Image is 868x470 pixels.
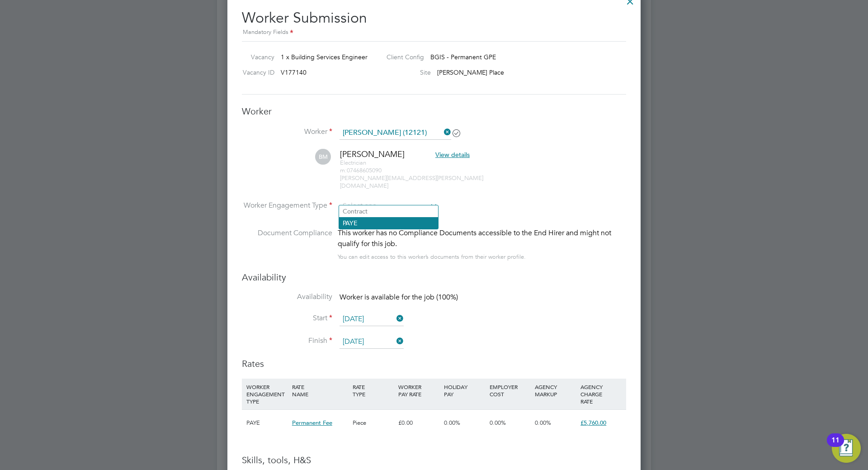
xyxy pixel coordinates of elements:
input: Select one [340,313,404,326]
input: Select one [340,199,438,213]
span: 1 x Building Services Engineer [281,53,368,61]
span: 0.00% [490,419,506,427]
span: BM [315,149,331,165]
span: £5,760.00 [580,419,606,427]
input: Select one [340,335,404,349]
label: Worker Engagement Type [242,201,332,210]
div: PAYE [244,410,290,436]
li: Contract [339,205,438,217]
h3: Worker [242,105,626,117]
span: Worker is available for the job (100%) [340,293,458,302]
label: Finish [242,336,332,346]
label: Worker [242,127,332,137]
div: HOLIDAY PAY [442,379,487,402]
button: Open Resource Center, 11 new notifications [832,434,861,463]
h3: Skills, tools, H&S [242,454,626,466]
span: [PERSON_NAME] [340,149,405,159]
span: [PERSON_NAME] Place [437,68,504,76]
h3: Availability [242,271,626,283]
div: £0.00 [396,410,442,436]
span: m: [340,166,347,174]
div: EMPLOYER COST [487,379,533,402]
span: [PERSON_NAME][EMAIL_ADDRESS][PERSON_NAME][DOMAIN_NAME] [340,174,483,190]
span: Electrician [340,159,366,166]
span: Permanent Fee [292,419,332,427]
span: V177140 [281,68,307,76]
h3: Rates [242,358,626,370]
div: AGENCY CHARGE RATE [578,379,624,409]
div: WORKER PAY RATE [396,379,442,402]
span: View details [435,151,470,159]
label: Client Config [379,53,424,61]
span: BGIS - Permanent GPE [430,53,496,61]
label: Vacancy [238,53,274,61]
label: Document Compliance [242,228,332,261]
span: 0.00% [444,419,460,427]
div: WORKER ENGAGEMENT TYPE [244,379,290,409]
label: Site [379,68,431,76]
input: Search for... [340,126,451,140]
div: RATE NAME [290,379,350,402]
div: RATE TYPE [350,379,396,402]
span: 0.00% [535,419,551,427]
div: Mandatory Fields [242,28,626,38]
span: 07468605090 [340,166,382,174]
label: Start [242,313,332,323]
label: Vacancy ID [238,68,274,76]
div: 11 [831,440,840,452]
h2: Worker Submission [242,2,626,38]
div: This worker has no Compliance Documents accessible to the End Hirer and might not qualify for thi... [338,228,626,249]
div: AGENCY MARKUP [533,379,578,402]
div: Piece [350,410,396,436]
div: You can edit access to this worker’s documents from their worker profile. [338,252,526,262]
label: Availability [242,292,332,302]
li: PAYE [339,217,438,229]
